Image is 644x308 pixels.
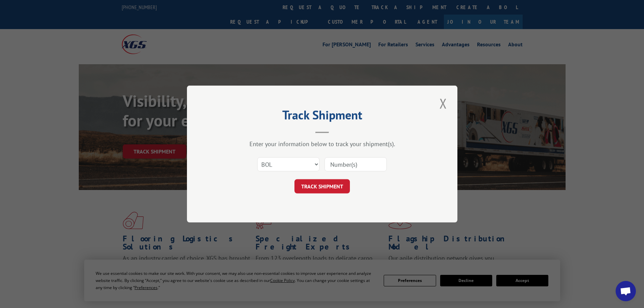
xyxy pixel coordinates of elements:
h2: Track Shipment [221,110,424,123]
input: Number(s) [325,157,387,171]
a: Open chat [616,281,636,301]
div: Enter your information below to track your shipment(s). [221,140,424,148]
button: Close modal [437,94,449,113]
button: TRACK SHIPMENT [294,179,350,193]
